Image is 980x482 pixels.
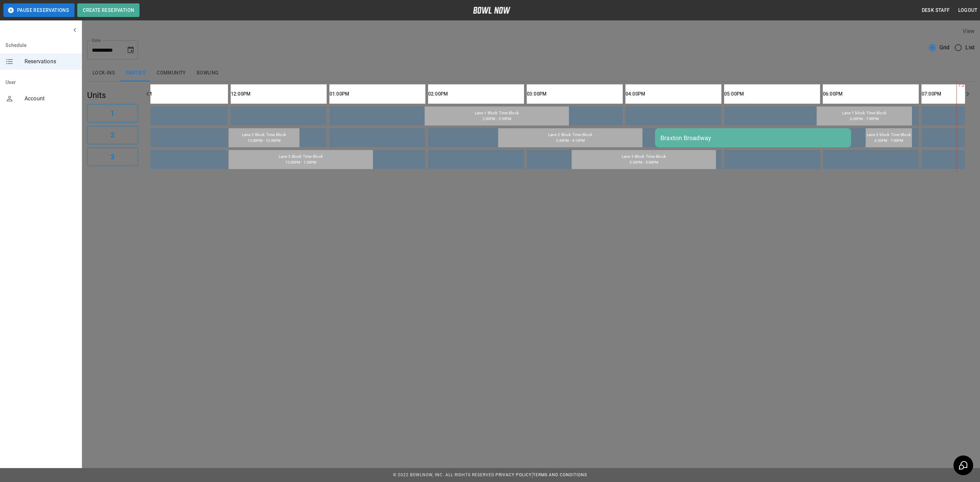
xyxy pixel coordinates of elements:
[3,3,75,17] button: Pause Reservations
[957,82,958,89] span: 7:22PM
[24,57,76,66] span: Reservations
[963,28,975,34] label: View
[111,108,114,119] h6: 1
[940,44,950,52] span: Grid
[191,65,224,81] button: Bowling
[393,472,495,477] span: © 2022 BowlNow, Inc. All Rights Reserved.
[231,84,327,104] th: 12:00PM
[24,95,76,103] span: Account
[87,65,975,81] div: inventory tabs
[151,65,191,81] button: Community
[660,134,846,142] div: Braxton Broadway
[132,84,228,104] th: 11:00AM
[965,44,975,52] span: List
[473,7,510,14] img: logo
[120,65,151,81] button: Parties
[77,3,140,17] button: Create Reservation
[111,151,114,162] h6: 3
[919,4,953,17] button: Desk Staff
[87,90,138,101] h5: Units
[955,4,980,17] button: Logout
[533,472,587,477] a: Terms and Conditions
[124,43,137,57] button: Choose date, selected date is Sep 13, 2025
[495,472,532,477] a: Privacy Policy
[87,65,120,81] button: Lock-ins
[111,130,114,140] h6: 2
